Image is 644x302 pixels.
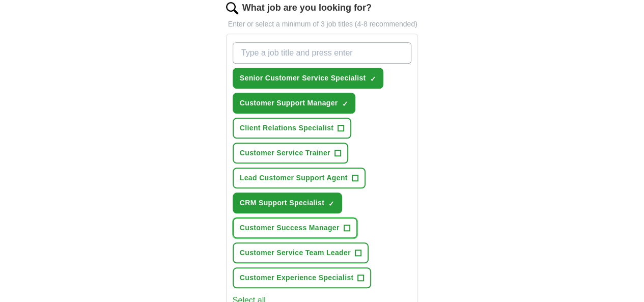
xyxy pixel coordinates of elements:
[240,248,351,258] span: Customer Service Team Leader
[242,1,372,15] label: What job are you looking for?
[233,267,372,288] button: Customer Experience Specialist
[240,173,348,183] span: Lead Customer Support Agent
[240,198,324,208] span: CRM Support Specialist
[233,42,412,64] input: Type a job title and press enter
[240,272,354,283] span: Customer Experience Specialist
[233,193,342,213] button: CRM Support Specialist✓
[328,200,334,208] span: ✓
[342,100,348,108] span: ✓
[226,2,238,14] img: search.png
[233,217,357,238] button: Customer Success Manager
[240,223,340,233] span: Customer Success Manager
[240,98,338,108] span: Customer Support Manager
[240,73,366,84] span: Senior Customer Service Specialist
[233,93,356,114] button: Customer Support Manager✓
[240,148,330,158] span: Customer Service Trainer
[233,168,366,188] button: Lead Customer Support Agent
[233,143,348,163] button: Customer Service Trainer
[233,68,384,89] button: Senior Customer Service Specialist✓
[226,19,418,30] p: Enter or select a minimum of 3 job titles (4-8 recommended)
[233,242,369,263] button: Customer Service Team Leader
[370,75,376,83] span: ✓
[233,118,352,139] button: Client Relations Specialist
[240,123,334,133] span: Client Relations Specialist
